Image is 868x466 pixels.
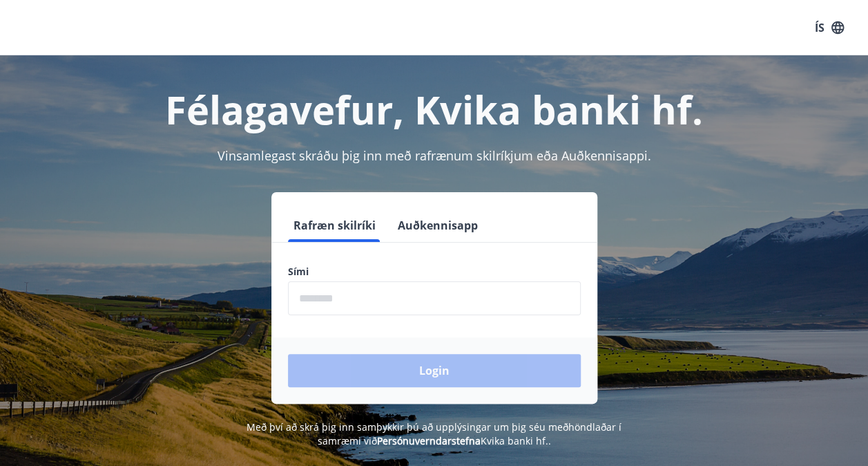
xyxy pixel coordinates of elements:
[247,420,621,447] span: Með því að skrá þig inn samþykkir þú að upplýsingar um þig séu meðhöndlaðar í samræmi við Kvika b...
[17,83,851,136] h1: Félagavefur, Kvika banki hf.
[807,15,851,40] button: ÍS
[288,209,381,242] button: Rafræn skilríki
[392,209,483,242] button: Auðkennisapp
[218,147,651,164] span: Vinsamlegast skráðu þig inn með rafrænum skilríkjum eða Auðkennisappi.
[377,434,481,447] a: Persónuverndarstefna
[288,265,581,279] label: Sími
